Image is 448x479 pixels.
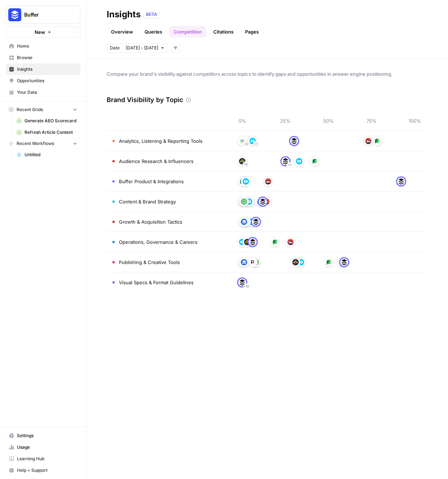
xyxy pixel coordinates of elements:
[6,27,80,38] button: New
[119,218,182,225] span: Growth & Acquisition Tactics
[288,162,291,169] span: + 1
[209,26,238,38] a: Citations
[239,158,245,164] img: mb1t2d9u38kiznr3u7caq1lqfsvd
[239,279,245,286] img: cshlsokdl6dyfr8bsio1eab8vmxt
[241,26,263,38] a: Pages
[298,259,304,265] img: y7aogpycgqgftgr3z9exmtd1oo6j
[6,40,80,52] a: Home
[398,178,404,185] img: cshlsokdl6dyfr8bsio1eab8vmxt
[341,259,347,265] img: cshlsokdl6dyfr8bsio1eab8vmxt
[364,117,379,124] span: 75%
[260,198,266,205] img: cshlsokdl6dyfr8bsio1eab8vmxt
[239,178,245,185] img: 4onplfa4c41vb42kg4mbazxxmfki
[6,52,80,63] a: Browse
[107,9,141,20] div: Insights
[17,66,77,72] span: Insights
[119,158,194,165] span: Audience Research & Influencers
[253,219,259,225] img: cshlsokdl6dyfr8bsio1eab8vmxt
[107,95,183,105] h3: Brand Visibility by Topic
[374,138,380,144] img: 4onplfa4c41vb42kg4mbazxxmfki
[292,259,299,265] img: mb1t2d9u38kiznr3u7caq1lqfsvd
[6,138,80,149] button: Recent Workflows
[6,75,80,87] a: Opportunities
[311,158,318,164] img: 4onplfa4c41vb42kg4mbazxxmfki
[17,456,77,462] span: Learning Hub
[13,127,80,138] a: Refresh Article Content
[17,444,77,451] span: Usage
[241,259,247,265] img: c5oc2kojvmfndu2h8uue2p278261
[25,129,77,136] span: Refresh Article Content
[107,70,428,78] span: Compare your brand's visibility against competitors across topics to identify gaps and opportunit...
[239,239,245,245] img: y7aogpycgqgftgr3z9exmtd1oo6j
[265,178,271,185] img: d3o86dh9e5t52ugdlebkfaguyzqk
[126,45,158,51] span: [DATE] - [DATE]
[110,45,120,51] span: Date
[365,138,372,144] img: d3o86dh9e5t52ugdlebkfaguyzqk
[119,137,203,145] span: Analytics, Listening & Reporting Tools
[169,26,206,38] a: Competition
[17,432,77,439] span: Settings
[140,26,167,38] a: Queries
[17,43,77,49] span: Home
[272,239,278,245] img: 4onplfa4c41vb42kg4mbazxxmfki
[241,219,247,225] img: c5oc2kojvmfndu2h8uue2p278261
[249,239,256,245] img: cshlsokdl6dyfr8bsio1eab8vmxt
[17,106,43,113] span: Recent Grids
[249,138,256,144] img: y7aogpycgqgftgr3z9exmtd1oo6j
[25,118,77,124] span: Generate AEO Scorecard
[119,279,194,286] span: Visual Specs & Format Guidelines
[6,63,80,75] a: Insights
[35,28,45,36] span: New
[24,11,68,18] span: Buffer
[249,259,256,265] img: 1xeloo5oa47w4xyofrdbh2mgmwc2
[17,78,77,84] span: Opportunities
[291,138,297,144] img: cshlsokdl6dyfr8bsio1eab8vmxt
[287,239,294,245] img: d3o86dh9e5t52ugdlebkfaguyzqk
[243,161,248,168] span: + 6
[6,6,80,24] button: Workspace: Buffer
[6,465,80,476] button: Help + Support
[107,26,137,38] a: Overview
[143,11,160,18] div: BETA
[235,117,249,124] span: 0%
[123,43,168,53] button: [DATE] - [DATE]
[6,453,80,465] a: Learning Hub
[6,441,80,453] a: Usage
[408,117,422,124] span: 100%
[241,198,247,205] img: 2gudg7x3jy6kdp1qgboo3374vfkb
[8,8,21,21] img: Buffer Logo
[17,54,77,61] span: Browse
[119,259,180,266] span: Publishing & Creative Tools
[248,219,254,225] img: y7aogpycgqgftgr3z9exmtd1oo6j
[6,104,80,115] button: Recent Grids
[244,141,248,148] span: + 5
[13,115,80,127] a: Generate AEO Scorecard
[256,198,263,205] img: 4onplfa4c41vb42kg4mbazxxmfki
[119,178,184,185] span: Buffer Product & Integrations
[278,117,293,124] span: 25%
[17,89,77,96] span: Your Data
[282,158,289,164] img: cshlsokdl6dyfr8bsio1eab8vmxt
[321,117,336,124] span: 50%
[243,283,249,290] span: + 10
[246,198,252,205] img: y7aogpycgqgftgr3z9exmtd1oo6j
[25,151,77,158] span: Untitled
[13,149,80,161] a: Untitled
[243,178,249,185] img: y7aogpycgqgftgr3z9exmtd1oo6j
[119,238,198,246] span: Operations, Governance & Careers
[17,140,54,147] span: Recent Workflows
[6,430,80,441] a: Settings
[239,138,245,144] img: wgfroqg7n8lt08le2y7udvb4ka88
[296,158,302,164] img: y7aogpycgqgftgr3z9exmtd1oo6j
[325,259,332,265] img: 4onplfa4c41vb42kg4mbazxxmfki
[17,467,77,474] span: Help + Support
[119,198,176,205] span: Content & Brand Strategy
[6,87,80,98] a: Your Data
[254,141,258,148] span: + 1
[244,239,250,245] img: mb1t2d9u38kiznr3u7caq1lqfsvd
